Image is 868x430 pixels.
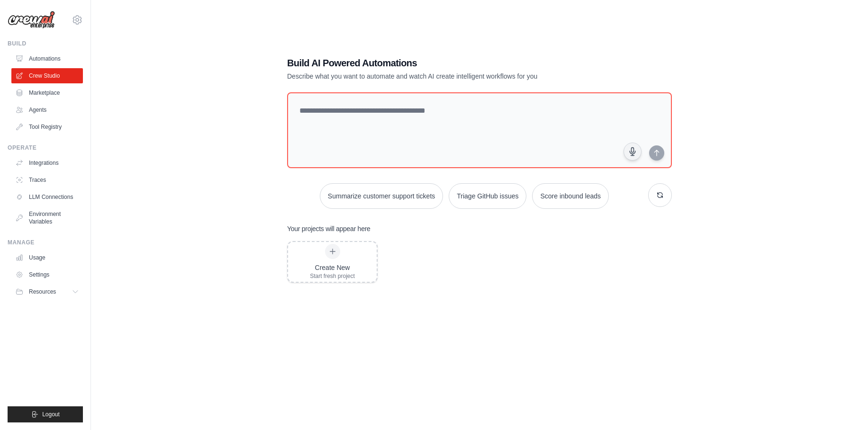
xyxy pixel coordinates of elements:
[287,224,371,233] h3: Your projects will appear here
[11,284,83,299] button: Resources
[648,183,672,207] button: Get new suggestions
[11,172,83,188] a: Traces
[11,102,83,117] a: Agents
[11,119,83,134] a: Tool Registry
[11,250,83,265] a: Usage
[11,189,83,205] a: LLM Connections
[8,239,83,246] div: Manage
[29,288,56,296] span: Resources
[11,68,83,83] a: Crew Studio
[8,144,83,152] div: Operate
[8,406,83,422] button: Logout
[11,267,83,282] a: Settings
[320,183,443,209] button: Summarize customer support tickets
[287,72,606,81] p: Describe what you want to automate and watch AI create intelligent workflows for you
[11,206,83,229] a: Environment Variables
[8,11,55,29] img: Logo
[11,155,83,170] a: Integrations
[42,411,60,418] span: Logout
[11,51,83,66] a: Automations
[287,56,606,70] h1: Build AI Powered Automations
[310,272,355,280] div: Start fresh project
[449,183,526,209] button: Triage GitHub issues
[310,263,355,272] div: Create New
[624,143,642,161] button: Click to speak your automation idea
[532,183,609,209] button: Score inbound leads
[8,40,83,47] div: Build
[11,85,83,100] a: Marketplace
